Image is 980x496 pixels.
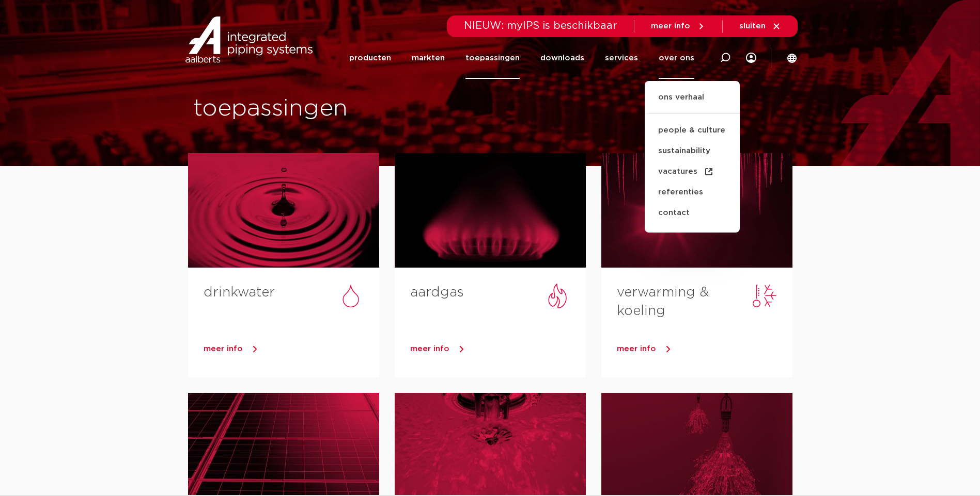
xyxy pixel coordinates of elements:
a: contact [645,203,740,223]
span: meer info [204,345,243,353]
span: sluiten [739,22,766,30]
a: ons verhaal [645,91,740,114]
span: meer info [617,345,656,353]
a: referenties [645,182,740,203]
span: meer info [410,345,449,353]
a: over ons [659,37,694,79]
a: downloads [540,37,584,79]
div: my IPS [746,37,756,79]
a: people & culture [645,120,740,141]
a: meer info [410,341,586,357]
a: drinkwater [204,286,275,299]
a: meer info [617,341,792,357]
a: meer info [204,341,379,357]
span: meer info [651,22,690,30]
a: sustainability [645,141,740,161]
a: meer info [651,22,706,31]
h1: toepassingen [193,92,485,125]
a: producten [349,37,391,79]
a: sluiten [739,22,781,31]
a: markten [412,37,445,79]
a: vacatures [645,161,740,182]
a: aardgas [410,286,464,299]
a: verwarming & koeling [617,286,709,318]
a: services [605,37,638,79]
a: toepassingen [465,37,520,79]
nav: Menu [349,37,694,79]
span: NIEUW: myIPS is beschikbaar [464,21,617,31]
